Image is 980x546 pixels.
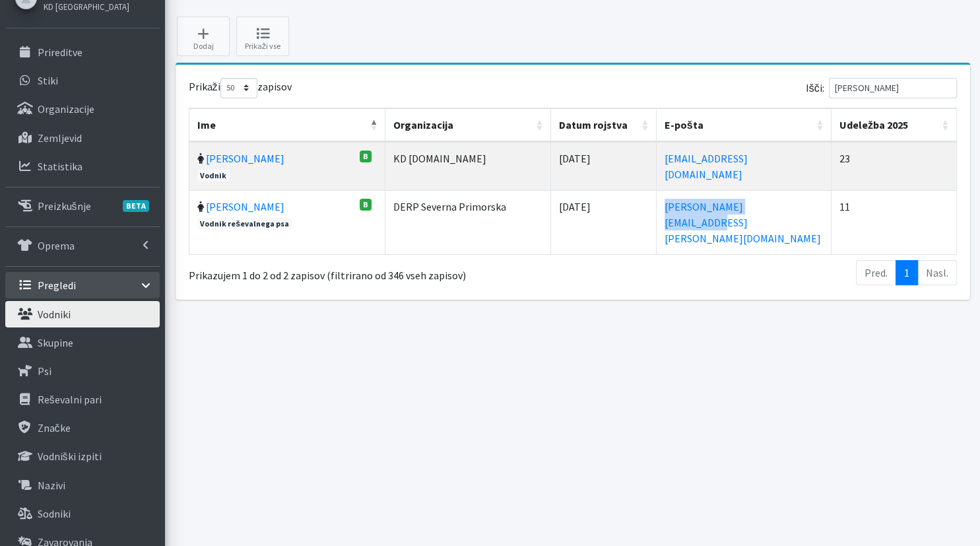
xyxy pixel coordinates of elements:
[5,386,160,413] a: Reševalni pari
[38,479,65,492] p: Nazivi
[5,358,160,384] a: Psi
[5,500,160,527] a: Sodniki
[385,142,551,190] td: KD [DOMAIN_NAME]
[551,190,657,254] td: [DATE]
[189,108,385,142] th: Ime: vključite za padajoči sort
[551,142,657,190] td: [DATE]
[5,125,160,151] a: Zemljevid
[38,74,58,87] p: Stiki
[38,239,75,252] p: Oprema
[38,131,82,145] p: Zemljevid
[206,200,284,213] a: [PERSON_NAME]
[44,1,129,12] small: KD [GEOGRAPHIC_DATA]
[832,190,957,254] td: 11
[5,193,160,219] a: PreizkušnjeBETA
[360,151,372,162] span: B
[38,421,71,434] p: Značke
[665,200,821,245] a: [PERSON_NAME][EMAIL_ADDRESS][PERSON_NAME][DOMAIN_NAME]
[832,142,957,190] td: 23
[236,17,289,56] a: Prikaži vse
[896,260,918,285] a: 1
[5,67,160,94] a: Stiki
[38,364,51,378] p: Psi
[5,329,160,356] a: Skupine
[385,108,551,142] th: Organizacija: vključite za naraščujoči sort
[38,393,102,406] p: Reševalni pari
[5,472,160,498] a: Nazivi
[220,78,257,98] select: Prikažizapisov
[360,199,372,211] span: B
[38,199,91,213] p: Preizkušnje
[38,308,71,321] p: Vodniki
[123,200,149,212] span: BETA
[657,108,832,142] th: E-pošta: vključite za naraščujoči sort
[206,152,284,165] a: [PERSON_NAME]
[806,78,957,98] label: Išči:
[5,301,160,327] a: Vodniki
[38,160,82,173] p: Statistika
[665,152,748,181] a: [EMAIL_ADDRESS][DOMAIN_NAME]
[5,39,160,65] a: Prireditve
[38,336,73,349] p: Skupine
[5,272,160,298] a: Pregledi
[5,232,160,259] a: Oprema
[177,17,230,56] a: Dodaj
[5,153,160,180] a: Statistika
[189,259,504,284] div: Prikazujem 1 do 2 od 2 zapisov (filtrirano od 346 vseh zapisov)
[829,78,957,98] input: Išči:
[38,279,76,292] p: Pregledi
[832,108,957,142] th: Udeležba 2025: vključite za naraščujoči sort
[38,507,71,520] p: Sodniki
[197,218,292,230] span: Vodnik reševalnega psa
[197,170,230,182] span: Vodnik
[38,46,82,59] p: Prireditve
[5,96,160,122] a: Organizacije
[5,443,160,469] a: Vodniški izpiti
[551,108,657,142] th: Datum rojstva: vključite za naraščujoči sort
[38,450,102,463] p: Vodniški izpiti
[189,78,292,98] label: Prikaži zapisov
[5,415,160,441] a: Značke
[385,190,551,254] td: DERP Severna Primorska
[38,102,94,116] p: Organizacije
